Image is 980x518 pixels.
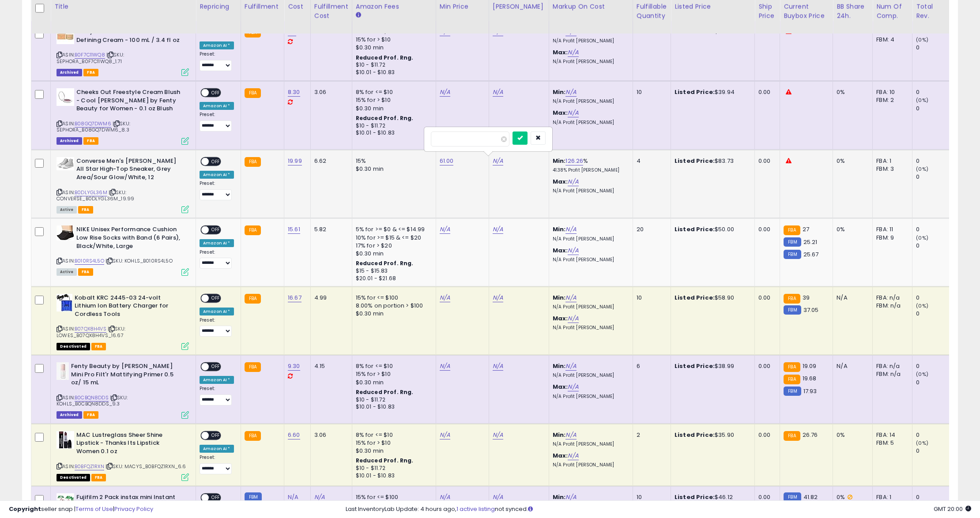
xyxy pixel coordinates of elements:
[553,2,629,11] div: Markup on Cost
[637,431,664,439] div: 2
[288,431,300,439] a: 6.60
[553,167,626,173] p: 41.38% Profit [PERSON_NAME]
[356,439,429,447] div: 15% for > $10
[245,294,261,304] small: FBA
[637,294,664,302] div: 10
[565,293,576,302] a: N/A
[675,2,751,11] div: Listed Price
[565,157,583,165] a: 126.26
[75,294,182,321] b: Kobalt KRC 2445-03 24-volt Lithium Ion Battery Charger for Cordless Tools
[553,225,566,233] b: Min:
[75,257,104,265] a: B010RS4L5O
[200,112,234,131] div: Preset:
[876,370,905,378] div: FBM: n/a
[553,431,566,439] b: Min:
[57,268,77,276] span: All listings currently available for purchase on Amazon
[916,88,952,96] div: 0
[876,157,905,165] div: FBA: 1
[78,268,93,276] span: FBA
[57,294,189,349] div: ASIN:
[637,157,664,165] div: 4
[356,129,429,137] div: $10.01 - $10.83
[356,88,429,96] div: 8% for <= $10
[57,431,74,449] img: 31Efs2AgsLL._SL40_.jpg
[288,225,300,234] a: 15.61
[675,225,748,233] div: $50.00
[456,505,495,513] a: 1 active listing
[356,157,429,165] div: 15%
[57,51,124,64] span: | SKU: SEPHORA_B0F7C11WQ8_1.71
[75,325,106,333] a: B07QX8H4VS
[675,157,715,165] b: Listed Price:
[245,225,261,235] small: FBA
[200,249,234,269] div: Preset:
[356,225,429,233] div: 5% for >= $0 & <= $14.99
[356,69,429,76] div: $10.01 - $10.83
[784,294,800,304] small: FBA
[57,120,130,133] span: | SKU: SEPHORA_B08GQ7DWM6_8.3
[440,293,450,302] a: N/A
[568,48,578,57] a: N/A
[784,387,801,396] small: FBM
[356,302,429,310] div: 8.00% on portion > $100
[209,226,223,234] span: OFF
[876,234,905,242] div: FBM: 9
[57,28,189,75] div: ASIN:
[675,431,715,439] b: Listed Price:
[803,306,819,314] span: 37.05
[876,439,905,447] div: FBM: 5
[493,2,545,11] div: [PERSON_NAME]
[916,294,952,302] div: 0
[356,11,361,19] small: Amazon Fees.
[916,173,952,181] div: 0
[568,314,578,323] a: N/A
[71,362,178,389] b: Fenty Beauty by [PERSON_NAME] Mini Pro Filt'r Mattifying Primer 0.5 oz/ 15 mL
[553,98,626,105] p: N/A Profit [PERSON_NAME]
[57,362,69,380] img: 21iDUw+sYQL._SL40_.jpg
[837,225,866,233] div: 0%
[75,189,107,196] a: B0DLYGL36M
[200,102,234,110] div: Amazon AI *
[553,304,626,310] p: N/A Profit [PERSON_NAME]
[57,474,90,481] span: All listings that are unavailable for purchase on Amazon for any reason other than out-of-stock
[876,88,905,96] div: FBA: 10
[356,267,429,275] div: $15 - $15.83
[675,362,715,370] b: Listed Price:
[553,157,566,165] b: Min:
[637,362,664,370] div: 6
[758,157,773,165] div: 0.00
[209,158,223,165] span: OFF
[565,225,576,234] a: N/A
[916,371,928,378] small: (0%)
[565,431,576,439] a: N/A
[356,105,429,113] div: $0.30 min
[356,370,429,378] div: 15% for > $10
[916,234,928,241] small: (0%)
[553,120,626,126] p: N/A Profit [PERSON_NAME]
[553,293,566,302] b: Min:
[57,157,74,170] img: 31ie5BjtRtL._SL40_.jpg
[314,225,345,233] div: 5.82
[758,225,773,233] div: 0.00
[314,362,345,370] div: 4.15
[876,362,905,370] div: FBA: n/a
[75,51,105,59] a: B0F7C11WQ8
[209,363,223,371] span: OFF
[314,294,345,302] div: 4.99
[83,69,98,76] span: FBA
[356,379,429,387] div: $0.30 min
[440,157,454,165] a: 61.00
[493,431,503,439] a: N/A
[75,463,104,470] a: B0BFQZ1RXN
[916,2,948,21] div: Total Rev.
[675,293,715,302] b: Listed Price:
[916,225,952,233] div: 0
[837,88,866,96] div: 0%
[803,250,819,259] span: 25.67
[356,96,429,104] div: 15% for > $10
[57,189,134,202] span: | SKU: CONVERSE_B0DLYGL36M_19.99
[57,69,82,76] span: Listings that have been deleted from Seller Central
[493,88,503,97] a: N/A
[553,59,626,65] p: N/A Profit [PERSON_NAME]
[57,362,189,418] div: ASIN:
